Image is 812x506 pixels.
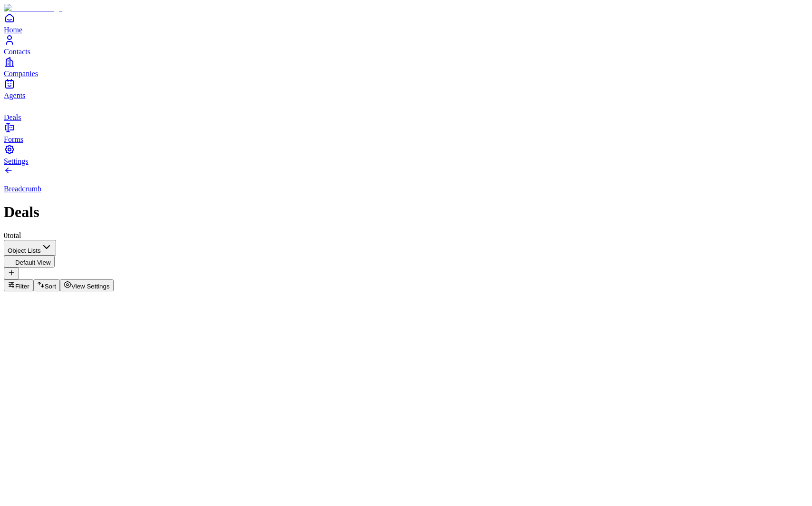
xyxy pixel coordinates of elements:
button: View Settings [60,279,114,291]
span: Deals [4,113,21,121]
span: Contacts [4,48,30,56]
a: Agents [4,78,808,99]
span: Companies [4,69,38,78]
button: Filter [4,279,33,291]
a: Home [4,12,808,34]
a: Breadcrumb [4,169,808,193]
a: Companies [4,56,808,78]
img: Item Brain Logo [4,4,62,12]
span: View Settings [71,283,110,290]
p: Breadcrumb [4,185,808,193]
span: Forms [4,135,23,143]
button: Default View [4,256,55,268]
span: Agents [4,91,25,99]
a: deals [4,100,808,121]
a: Settings [4,144,808,165]
span: Settings [4,157,29,165]
a: Forms [4,122,808,143]
span: Sort [45,283,56,290]
span: Home [4,26,22,34]
h1: Deals [4,203,808,221]
div: 0 total [4,231,808,240]
button: Sort [33,279,60,291]
a: Contacts [4,34,808,56]
span: Filter [15,283,29,290]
